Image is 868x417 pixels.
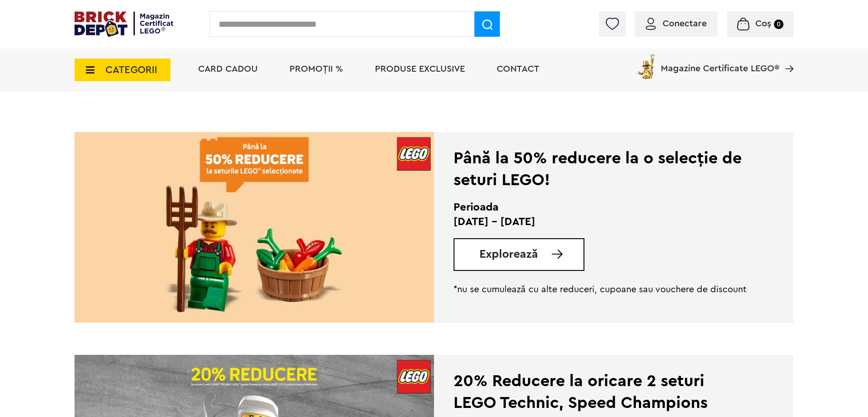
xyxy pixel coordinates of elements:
a: Produse exclusive [375,64,465,74]
span: CATEGORII [105,65,157,75]
p: *nu se cumulează cu alte reduceri, cupoane sau vouchere de discount [454,284,748,295]
span: Magazine Certificate LEGO® [661,52,779,73]
a: Explorează [479,249,584,260]
a: PROMOȚII % [289,64,343,74]
small: 0 [774,20,783,29]
a: Contact [497,64,539,74]
a: Conectare [646,19,707,28]
a: Magazine Certificate LEGO® [779,52,793,61]
div: Până la 50% reducere la o selecție de seturi LEGO! [454,147,748,191]
p: [DATE] - [DATE] [454,215,748,229]
span: Explorează [479,249,538,260]
span: Conectare [663,19,707,28]
span: Coș [755,19,771,28]
h2: Perioada [454,200,748,215]
a: Card Cadou [198,64,258,74]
